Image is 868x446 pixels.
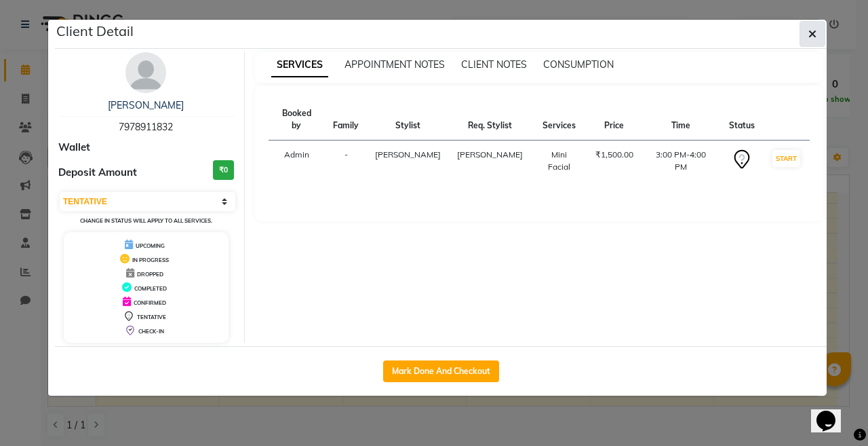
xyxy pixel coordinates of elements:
[375,149,441,160] span: [PERSON_NAME]
[587,99,642,141] th: Price
[58,140,90,155] span: Wallet
[138,328,164,335] span: CHECK-IN
[543,58,614,71] span: CONSUMPTION
[772,150,800,167] button: START
[58,165,137,181] span: Deposit Amount
[461,58,527,71] span: CLIENT NOTES
[56,21,134,41] h5: Client Detail
[325,141,367,182] td: -
[213,160,234,180] h3: ₹0
[136,242,165,249] span: UPCOMING
[449,99,531,141] th: Req. Stylist
[271,53,328,77] span: SERVICES
[539,149,579,173] div: Mini Facial
[108,99,184,111] a: [PERSON_NAME]
[721,99,763,141] th: Status
[457,149,523,160] span: [PERSON_NAME]
[80,217,212,224] small: Change in status will apply to all services.
[367,99,449,141] th: Stylist
[383,360,499,382] button: Mark Done And Checkout
[531,99,587,141] th: Services
[119,121,173,133] span: 7978911832
[137,314,166,320] span: TENTATIVE
[269,99,325,141] th: Booked by
[344,58,445,71] span: APPOINTMENT NOTES
[642,141,721,182] td: 3:00 PM-4:00 PM
[137,271,163,278] span: DROPPED
[325,99,367,141] th: Family
[132,257,169,263] span: IN PROGRESS
[125,52,166,93] img: avatar
[134,299,166,306] span: CONFIRMED
[134,285,167,292] span: COMPLETED
[269,141,325,182] td: Admin
[642,99,721,141] th: Time
[811,392,854,432] iframe: chat widget
[595,149,633,161] div: ₹1,500.00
